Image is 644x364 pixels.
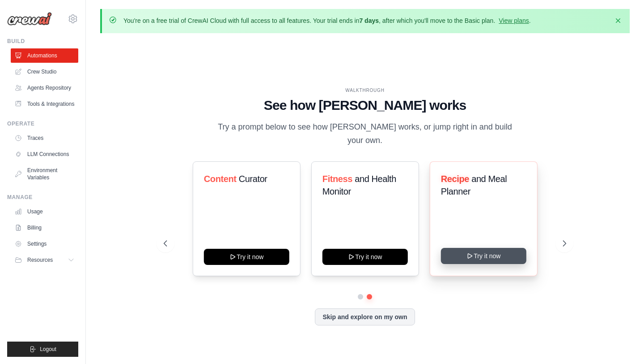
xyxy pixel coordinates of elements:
[7,194,78,201] div: Manage
[203,174,236,184] span: Content
[164,87,566,94] div: WALKTHROUGH
[322,174,396,196] span: and Health Monitor
[11,131,78,145] a: Traces
[599,321,644,364] iframe: Chat Widget
[11,253,78,267] button: Resources
[441,174,507,196] span: and Meal Planner
[164,97,566,113] h1: See how [PERSON_NAME] works
[123,16,531,25] p: You're on a free trial of CrewAI Cloud with full access to all features. Your trial ends in , aft...
[7,38,78,45] div: Build
[215,121,515,147] p: Try a prompt below to see how [PERSON_NAME] works, or jump right in and build your own.
[11,204,78,219] a: Usage
[315,308,415,325] button: Skip and explore on my own
[7,12,52,26] img: Logo
[441,174,469,184] span: Recipe
[7,342,78,357] button: Logout
[322,249,407,265] button: Try it now
[27,256,53,264] span: Resources
[11,237,78,251] a: Settings
[40,346,56,353] span: Logout
[11,221,78,235] a: Billing
[11,163,78,185] a: Environment Variables
[11,81,78,95] a: Agents Repository
[11,97,78,111] a: Tools & Integrations
[11,48,78,63] a: Automations
[238,174,267,184] span: Curator
[499,17,529,24] a: View plans
[11,65,78,79] a: Crew Studio
[441,248,526,264] button: Try it now
[203,249,289,265] button: Try it now
[11,147,78,161] a: LLM Connections
[7,120,78,127] div: Operate
[322,174,352,184] span: Fitness
[359,17,379,24] strong: 7 days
